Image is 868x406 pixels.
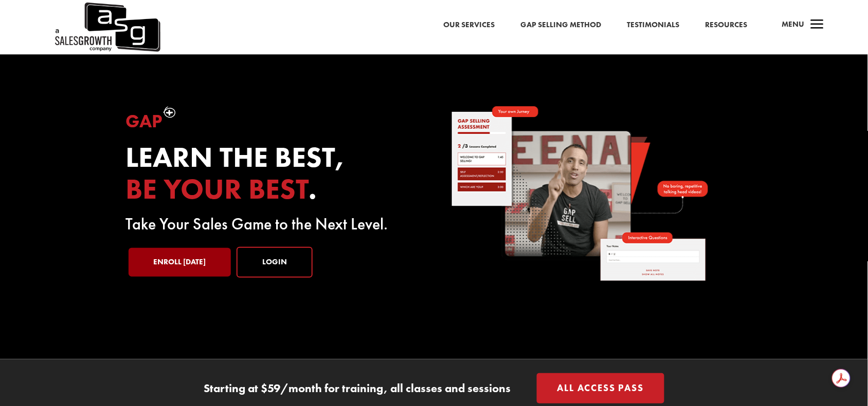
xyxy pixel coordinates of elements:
[782,19,805,29] span: Menu
[451,106,708,281] img: self-paced-sales-course-online
[444,18,495,32] a: Our Services
[627,18,680,32] a: Testimonials
[537,373,665,403] a: All Access Pass
[521,18,602,32] a: Gap Selling Method
[125,142,417,210] h2: Learn the best, .
[807,15,828,35] span: a
[125,109,162,133] span: Gap
[237,247,313,278] a: Login
[125,170,309,207] span: be your best
[129,248,231,277] a: Enroll [DATE]
[706,18,748,32] a: Resources
[163,106,176,118] img: plus-symbol-white
[125,218,417,230] p: Take Your Sales Game to the Next Level.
